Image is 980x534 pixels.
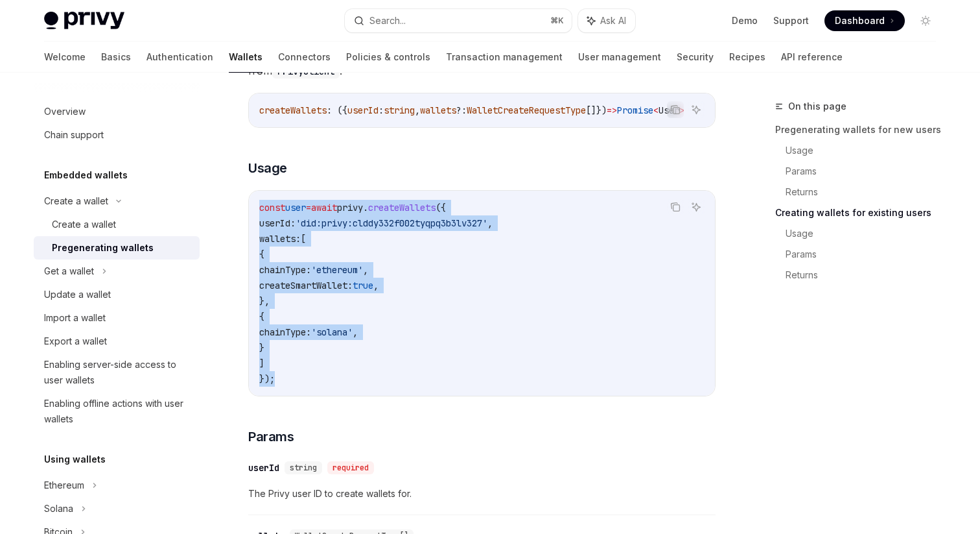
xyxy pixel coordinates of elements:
[34,283,200,306] a: Update a wallet
[415,104,420,116] span: ,
[34,100,200,123] a: Overview
[146,42,213,73] a: Authentication
[285,202,306,213] span: user
[773,14,809,27] a: Support
[44,478,84,493] div: Ethereum
[337,202,363,213] span: privy
[259,264,311,276] span: chainType:
[775,119,946,140] a: Pregenerating wallets for new users
[44,167,128,183] h5: Embedded wallets
[259,202,285,213] span: const
[259,280,353,291] span: createSmartWallet:
[44,396,192,427] div: Enabling offline actions with user wallets
[786,182,946,202] a: Returns
[688,101,705,118] button: Ask AI
[363,264,368,276] span: ,
[586,104,607,116] span: []})
[248,159,287,177] span: Usage
[44,501,73,516] div: Solana
[311,326,353,338] span: 'solana'
[550,16,564,26] span: ⌘ K
[775,202,946,223] a: Creating wallets for existing users
[347,104,379,116] span: userId
[44,452,106,467] h5: Using wallets
[732,14,758,27] a: Demo
[229,42,262,73] a: Wallets
[34,123,200,147] a: Chain support
[786,140,946,161] a: Usage
[345,9,572,32] button: Search...⌘K
[278,42,331,73] a: Connectors
[311,264,363,276] span: 'ethereum'
[781,42,843,73] a: API reference
[44,12,124,30] img: light logo
[379,104,384,116] span: :
[44,193,108,209] div: Create a wallet
[688,199,705,215] button: Ask AI
[34,330,200,353] a: Export a wallet
[301,233,306,245] span: [
[373,280,379,291] span: ,
[311,202,337,213] span: await
[34,213,200,236] a: Create a wallet
[101,42,131,73] a: Basics
[259,104,327,116] span: createWallets
[44,357,192,388] div: Enabling server-side access to user wallets
[578,9,635,32] button: Ask AI
[259,358,264,369] span: ]
[915,10,936,31] button: Toggle dark mode
[436,202,446,213] span: ({
[34,306,200,330] a: Import a wallet
[34,392,200,431] a: Enabling offline actions with user wallets
[667,101,684,118] button: Copy the contents from the code block
[259,342,264,354] span: }
[446,42,563,73] a: Transaction management
[617,104,653,116] span: Promise
[34,353,200,392] a: Enabling server-side access to user wallets
[34,236,200,260] a: Pregenerating wallets
[259,326,311,338] span: chainType:
[607,104,617,116] span: =>
[44,263,94,279] div: Get a wallet
[327,104,347,116] span: : ({
[290,463,317,473] span: string
[248,486,716,502] span: The Privy user ID to create wallets for.
[44,127,104,143] div: Chain support
[353,280,373,291] span: true
[248,428,294,446] span: Params
[52,217,116,232] div: Create a wallet
[353,326,358,338] span: ,
[346,42,430,73] a: Policies & controls
[44,334,107,349] div: Export a wallet
[729,42,765,73] a: Recipes
[259,295,270,307] span: },
[296,217,487,229] span: 'did:privy:clddy332f002tyqpq3b3lv327'
[487,217,493,229] span: ,
[248,461,279,474] div: userId
[788,99,846,114] span: On this page
[667,199,684,215] button: Copy the contents from the code block
[369,13,406,29] div: Search...
[44,104,86,119] div: Overview
[327,461,374,474] div: required
[786,223,946,244] a: Usage
[659,104,679,116] span: User
[306,202,311,213] span: =
[677,42,714,73] a: Security
[835,14,885,27] span: Dashboard
[44,287,111,302] div: Update a wallet
[363,202,368,213] span: .
[578,42,661,73] a: User management
[259,233,301,245] span: wallets:
[824,10,905,31] a: Dashboard
[259,249,264,260] span: {
[600,14,626,27] span: Ask AI
[259,373,275,385] span: });
[368,202,436,213] span: createWallets
[467,104,586,116] span: WalletCreateRequestType
[259,311,264,322] span: {
[786,161,946,182] a: Params
[653,104,659,116] span: <
[44,42,86,73] a: Welcome
[786,244,946,265] a: Params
